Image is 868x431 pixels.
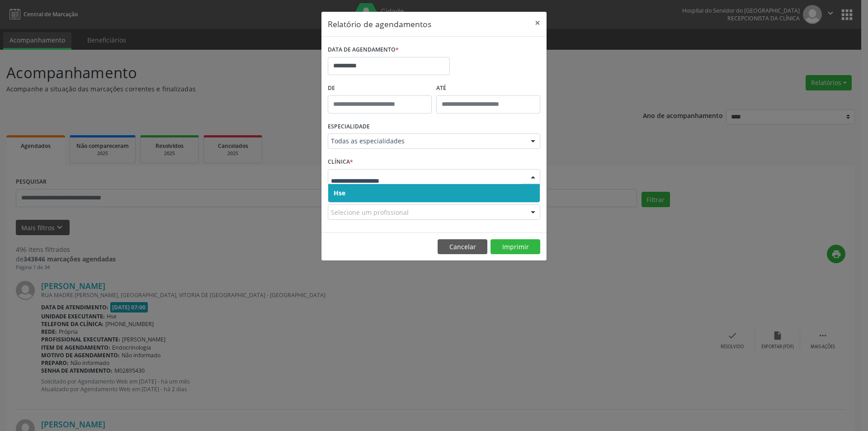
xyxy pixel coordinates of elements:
h5: Relatório de agendamentos [328,18,431,30]
button: Imprimir [491,239,540,255]
label: De [328,81,432,95]
span: Hse [334,189,345,197]
span: Todas as especialidades [331,137,522,146]
button: Close [528,12,547,34]
span: Selecione um profissional [331,208,409,217]
label: ATÉ [436,81,540,95]
button: Cancelar [438,239,487,255]
label: DATA DE AGENDAMENTO [328,43,399,57]
label: CLÍNICA [328,155,353,169]
label: ESPECIALIDADE [328,120,370,134]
